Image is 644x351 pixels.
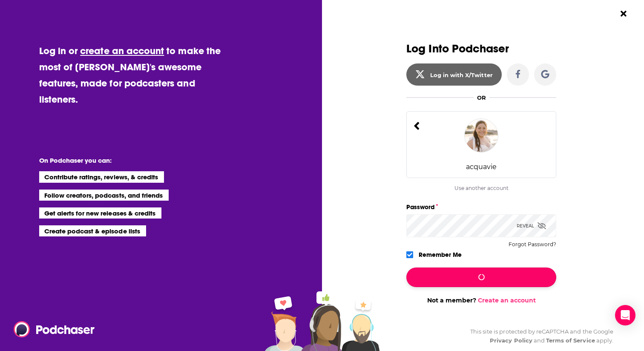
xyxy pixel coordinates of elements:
img: acquavie [464,118,498,152]
a: Terms of Service [546,337,595,344]
button: Forgot Password? [509,242,556,247]
a: Create an account [478,296,536,304]
img: Podchaser - Follow, Share and Rate Podcasts [14,321,95,337]
a: create an account [80,45,164,57]
div: acquavie [466,163,497,171]
label: Password [406,201,556,213]
a: Privacy Policy [490,337,532,344]
div: Log in with X/Twitter [430,72,493,78]
div: Use another account [406,185,556,191]
div: Not a member? [406,296,556,304]
h3: Log Into Podchaser [406,43,556,55]
li: Create podcast & episode lists [39,225,146,236]
button: Close Button [615,6,632,22]
a: Podchaser - Follow, Share and Rate Podcasts [14,321,89,337]
li: Contribute ratings, reviews, & credits [39,171,164,182]
div: OR [477,94,486,101]
li: Get alerts for new releases & credits [39,207,161,219]
div: This site is protected by reCAPTCHA and the Google and apply. [463,327,613,345]
div: Open Intercom Messenger [615,305,635,325]
label: Remember Me [419,249,462,260]
li: On Podchaser you can: [39,156,210,164]
li: Follow creators, podcasts, and friends [39,190,169,201]
div: Reveal [517,214,546,237]
button: Log in with X/Twitter [406,63,502,86]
